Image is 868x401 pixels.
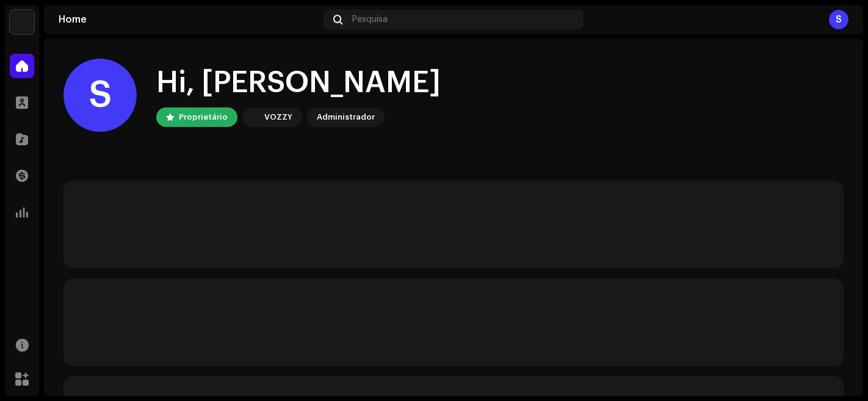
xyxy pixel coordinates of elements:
[63,59,137,132] div: S
[59,15,319,24] div: Home
[156,63,441,103] div: Hi, [PERSON_NAME]
[352,15,388,24] span: Pesquisa
[179,110,228,125] div: Proprietário
[245,110,259,125] img: 1cf725b2-75a2-44e7-8fdf-5f1256b3d403
[829,10,848,29] div: S
[317,110,375,125] div: Administrador
[264,110,292,125] div: VOZZY
[10,10,34,34] img: 1cf725b2-75a2-44e7-8fdf-5f1256b3d403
